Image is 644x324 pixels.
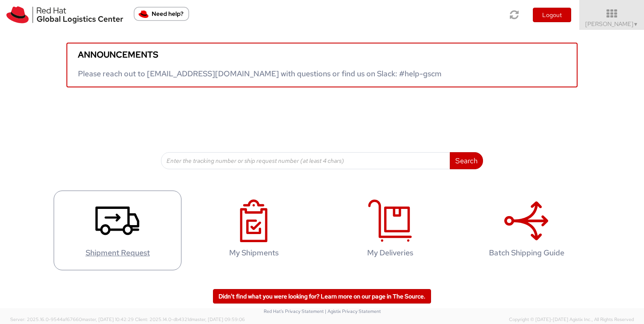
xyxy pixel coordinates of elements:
[199,249,309,257] h4: My Shipments
[82,316,134,322] span: master, [DATE] 10:42:29
[450,152,483,169] button: Search
[134,7,189,21] button: Need help?
[78,50,566,59] h5: Announcements
[463,191,590,270] a: Batch Shipping Guide
[509,316,634,323] span: Copyright © [DATE]-[DATE] Agistix Inc., All Rights Reserved
[190,191,318,270] a: My Shipments
[213,289,431,304] a: Didn't find what you were looking for? Learn more on our page in The Source.
[585,20,638,28] span: [PERSON_NAME]
[54,191,181,270] a: Shipment Request
[66,43,578,87] a: Announcements Please reach out to [EMAIL_ADDRESS][DOMAIN_NAME] with questions or find us on Slack...
[161,152,450,169] input: Enter the tracking number or ship request number (at least 4 chars)
[191,316,245,322] span: master, [DATE] 09:59:06
[264,308,324,314] a: Red Hat's Privacy Statement
[325,308,381,314] a: | Agistix Privacy Statement
[78,69,442,78] span: Please reach out to [EMAIL_ADDRESS][DOMAIN_NAME] with questions or find us on Slack: #help-gscm
[135,316,245,322] span: Client: 2025.14.0-db4321d
[633,21,638,28] span: ▼
[335,249,445,257] h4: My Deliveries
[533,8,571,22] button: Logout
[6,6,123,23] img: rh-logistics-00dfa346123c4ec078e1.svg
[326,191,454,270] a: My Deliveries
[10,316,134,322] span: Server: 2025.16.0-9544af67660
[471,249,581,257] h4: Batch Shipping Guide
[63,249,172,257] h4: Shipment Request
